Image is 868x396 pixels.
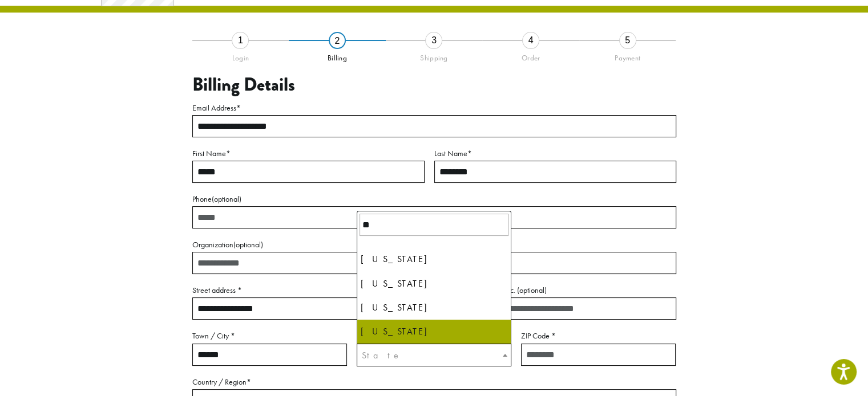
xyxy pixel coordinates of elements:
label: ZIP Code [521,329,676,343]
div: 3 [425,32,442,49]
label: Email Address [192,101,676,115]
div: 2 [329,32,346,49]
span: (optional) [517,285,547,295]
label: Apartment, suite, unit, etc. [434,283,676,297]
li: [US_STATE] [357,320,511,344]
label: Last Name [434,146,676,161]
div: Shipping [386,49,483,63]
label: Town / City [192,329,347,343]
span: State [362,349,402,361]
div: 4 [522,32,539,49]
li: [US_STATE] [357,247,511,271]
div: Payment [579,49,676,63]
label: Street address [192,283,425,297]
li: [US_STATE] [357,272,511,296]
span: (optional) [233,239,263,250]
label: Organization [192,238,676,252]
span: (optional) [212,194,241,204]
div: Order [482,49,579,63]
li: [US_STATE] [357,296,511,320]
div: Login [192,49,289,63]
div: Billing [289,49,386,63]
div: 1 [232,32,249,49]
label: First Name [192,146,425,161]
span: State [357,344,511,366]
div: 5 [619,32,636,49]
h3: Billing Details [192,74,676,96]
